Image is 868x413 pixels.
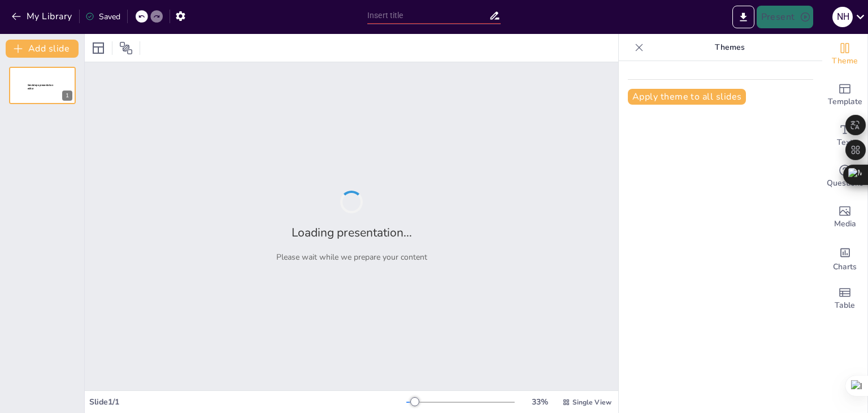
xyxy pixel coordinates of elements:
[757,6,813,28] button: Present
[6,40,79,58] button: Add slide
[828,96,862,108] span: Template
[62,91,72,101] div: 1
[119,41,133,55] span: Position
[832,7,853,27] div: N H
[837,136,853,149] span: Text
[28,84,53,90] span: Sendsteps presentation editor
[822,156,867,197] div: Get real-time input from your audience
[822,34,867,75] div: Change the overall theme
[628,89,746,105] button: Apply theme to all slides
[732,6,754,28] button: Export to PowerPoint
[8,7,77,25] button: My Library
[526,397,553,407] div: 33 %
[832,6,853,28] button: N H
[827,177,863,190] span: Questions
[292,225,412,240] h2: Loading presentation...
[572,398,611,407] span: Single View
[276,252,427,263] p: Please wait while we prepare your content
[822,75,867,115] div: Add ready made slides
[835,299,855,312] span: Table
[89,39,107,57] div: Layout
[648,34,811,61] p: Themes
[822,238,867,278] div: Add charts and graphs
[822,197,867,238] div: Add images, graphics, shapes or video
[85,11,120,22] div: Saved
[834,218,856,230] span: Media
[832,55,858,67] span: Theme
[9,67,76,104] div: 1
[833,261,857,273] span: Charts
[89,397,406,407] div: Slide 1 / 1
[822,278,867,319] div: Add a table
[367,7,489,24] input: Insert title
[822,115,867,156] div: Add text boxes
